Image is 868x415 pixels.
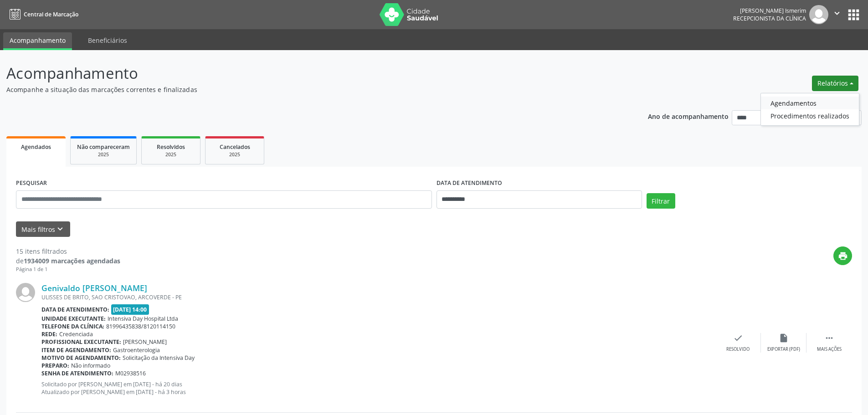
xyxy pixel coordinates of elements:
[767,346,800,353] div: Exportar (PDF)
[123,338,167,346] span: [PERSON_NAME]
[111,304,149,315] span: [DATE] 14:00
[726,346,750,353] div: Resolvido
[41,362,69,369] b: Preparo:
[41,338,121,346] b: Profissional executante:
[21,143,51,151] span: Agendados
[41,315,106,323] b: Unidade executante:
[82,32,134,48] a: Beneficiários
[16,283,35,302] img: img
[220,143,250,151] span: Cancelados
[108,315,178,323] span: Intensiva Day Hospital Ltda
[41,354,121,362] b: Motivo de agendamento:
[212,151,257,158] div: 2025
[41,380,715,396] p: Solicitado por [PERSON_NAME] em [DATE] - há 20 dias Atualizado por [PERSON_NAME] em [DATE] - há 3...
[828,5,846,24] button: 
[113,346,160,354] span: Gastroenterologia
[3,32,72,50] a: Acompanhamento
[838,251,848,261] i: print
[761,97,859,109] a: Agendamentos
[41,369,113,377] b: Senha de atendimento:
[833,246,852,265] button: print
[16,266,120,273] div: Página 1 de 1
[24,256,120,265] strong: 1934009 marcações agendadas
[16,176,47,190] label: PESQUISAR
[16,246,120,256] div: 15 itens filtrados
[55,224,65,234] i: keyboard_arrow_down
[760,93,859,126] ul: Relatórios
[77,143,130,151] span: Não compareceram
[648,110,729,122] p: Ano de acompanhamento
[6,85,605,94] p: Acompanhe a situação das marcações correntes e finalizadas
[832,8,842,18] i: 
[157,143,185,151] span: Resolvidos
[733,15,806,22] span: Recepcionista da clínica
[812,76,858,91] button: Relatórios
[59,330,93,338] span: Credenciada
[437,176,502,190] label: DATA DE ATENDIMENTO
[846,7,862,23] button: apps
[647,193,675,209] button: Filtrar
[41,283,147,293] a: Genivaldo [PERSON_NAME]
[71,362,110,369] span: Não informado
[779,333,789,343] i: insert_drive_file
[123,354,195,362] span: Solicitação da Intensiva Day
[77,151,130,158] div: 2025
[6,62,605,85] p: Acompanhamento
[41,306,109,313] b: Data de atendimento:
[41,330,57,338] b: Rede:
[115,369,146,377] span: M02938516
[41,323,104,330] b: Telefone da clínica:
[733,333,743,343] i: check
[148,151,194,158] div: 2025
[106,323,175,330] span: 81996435838/8120114150
[761,109,859,122] a: Procedimentos realizados
[824,333,834,343] i: 
[6,7,78,22] a: Central de Marcação
[16,256,120,266] div: de
[809,5,828,24] img: img
[16,221,70,237] button: Mais filtroskeyboard_arrow_down
[41,293,715,301] div: ULISSES DE BRITO, SAO CRISTOVAO, ARCOVERDE - PE
[24,10,78,18] span: Central de Marcação
[817,346,842,353] div: Mais ações
[733,7,806,15] div: [PERSON_NAME] Ismerim
[41,346,111,354] b: Item de agendamento:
